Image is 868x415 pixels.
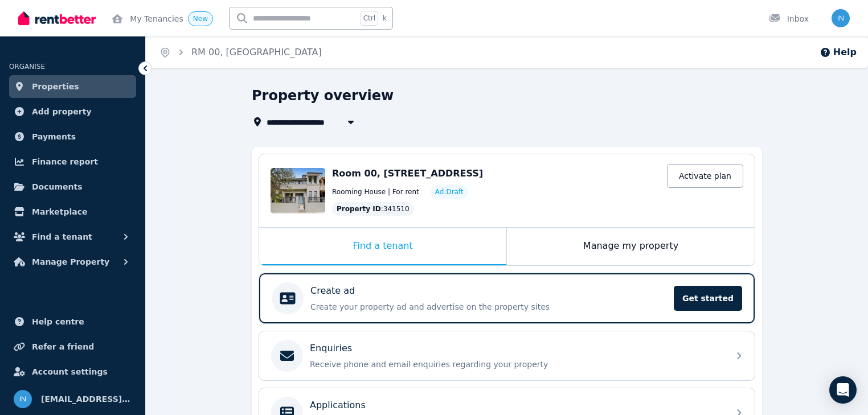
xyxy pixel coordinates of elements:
[9,100,136,123] a: Add property
[332,202,414,216] div: : 341510
[332,168,483,179] span: Room 00, [STREET_ADDRESS]
[32,340,94,354] span: Refer a friend
[32,230,92,244] span: Find a tenant
[310,284,355,298] p: Create ad
[9,150,136,173] a: Finance report
[832,9,850,27] img: info@museliving.com.au
[32,255,109,269] span: Manage Property
[9,225,136,248] button: Find a tenant
[32,315,84,328] span: Help centre
[769,13,809,24] div: Inbox
[361,11,378,26] span: Ctrl
[9,310,136,333] a: Help centre
[9,125,136,148] a: Payments
[259,331,755,380] a: EnquiriesReceive phone and email enquiries regarding your property
[32,155,98,169] span: Finance report
[146,36,335,68] nav: Breadcrumb
[259,228,506,265] div: Find a tenant
[310,398,366,412] p: Applications
[32,105,92,118] span: Add property
[32,365,108,379] span: Account settings
[9,200,136,223] a: Marketplace
[667,164,743,188] a: Activate plan
[41,392,132,406] span: [EMAIL_ADDRESS][DOMAIN_NAME]
[820,46,857,59] button: Help
[310,301,667,313] p: Create your property ad and advertise on the property sites
[9,360,136,383] a: Account settings
[435,187,464,196] span: Ad: Draft
[32,180,83,194] span: Documents
[32,80,79,93] span: Properties
[18,10,96,27] img: RentBetter
[259,273,755,323] a: Create adCreate your property ad and advertise on the property sitesGet started
[507,228,755,265] div: Manage my property
[191,47,322,57] a: RM 00, [GEOGRAPHIC_DATA]
[829,376,857,404] div: Open Intercom Messenger
[9,335,136,358] a: Refer a friend
[9,175,136,198] a: Documents
[32,130,76,143] span: Payments
[193,15,208,23] span: New
[14,390,32,408] img: info@museliving.com.au
[337,204,381,213] span: Property ID
[9,75,136,98] a: Properties
[310,359,722,370] p: Receive phone and email enquiries regarding your property
[332,187,419,196] span: Rooming House | For rent
[383,14,387,23] span: k
[674,286,742,311] span: Get started
[9,250,136,273] button: Manage Property
[32,205,87,219] span: Marketplace
[9,63,45,71] span: ORGANISE
[310,342,352,355] p: Enquiries
[252,87,394,105] h1: Property overview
